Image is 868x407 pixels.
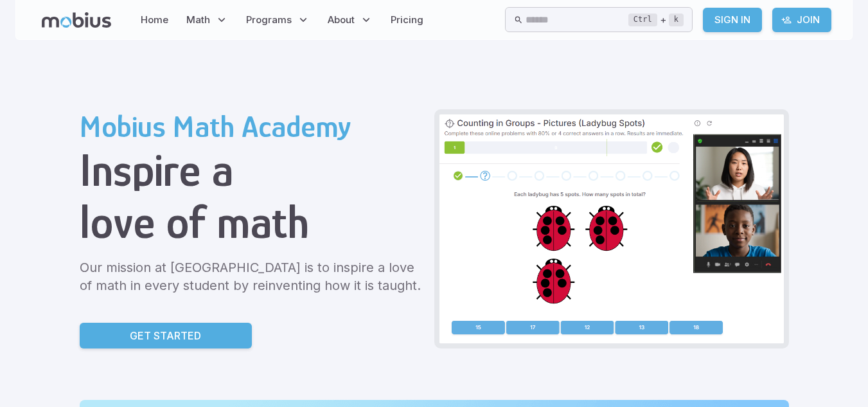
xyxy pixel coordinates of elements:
span: Math [186,13,210,27]
h2: Mobius Math Academy [80,109,424,144]
a: Join [772,8,831,32]
span: Programs [246,13,292,27]
a: Get Started [80,323,252,348]
a: Pricing [387,5,427,35]
h1: love of math [80,196,424,248]
div: + [628,12,684,28]
p: Get Started [130,328,201,343]
a: Home [137,5,172,35]
img: Grade 2 Class [439,114,784,343]
a: Sign In [703,8,762,32]
h1: Inspire a [80,144,424,196]
p: Our mission at [GEOGRAPHIC_DATA] is to inspire a love of math in every student by reinventing how... [80,258,424,294]
kbd: Ctrl [628,14,657,26]
span: About [328,13,355,27]
kbd: k [669,14,684,26]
